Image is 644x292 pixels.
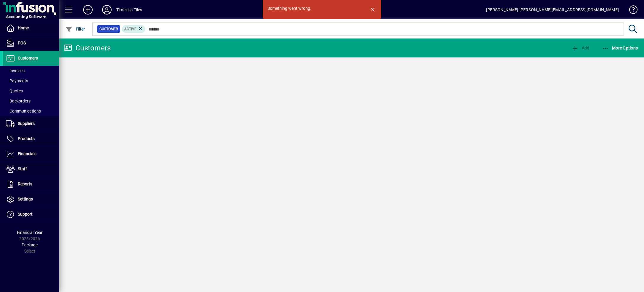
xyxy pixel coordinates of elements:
span: Communications [6,109,41,113]
a: Payments [3,76,59,86]
a: Home [3,21,59,36]
span: Invoices [6,68,25,73]
button: Add [570,43,591,53]
span: Customer [99,26,118,32]
span: Home [18,25,29,30]
a: Suppliers [3,116,59,131]
button: More Options [600,43,640,53]
span: Support [18,212,33,216]
a: Support [3,207,59,222]
a: Invoices [3,66,59,76]
a: Staff [3,162,59,177]
a: POS [3,36,59,51]
a: Backorders [3,96,59,106]
span: Customers [18,56,38,60]
span: Settings [18,197,33,201]
button: Add [78,4,97,15]
span: Quotes [6,89,23,93]
a: Products [3,131,59,146]
span: Backorders [6,99,30,103]
div: Timeless Tiles [116,5,142,15]
button: Filter [64,24,87,34]
mat-chip: Activation Status: Active [122,25,146,33]
a: Knowledge Base [625,1,637,20]
a: Communications [3,106,59,116]
span: Payments [6,78,28,83]
span: Package [22,243,38,247]
span: Financial Year [17,230,43,235]
span: Active [124,27,136,31]
div: [PERSON_NAME] [PERSON_NAME][EMAIL_ADDRESS][DOMAIN_NAME] [486,5,619,15]
a: Quotes [3,86,59,96]
span: Suppliers [18,121,35,126]
a: Financials [3,147,59,161]
span: Reports [18,182,32,186]
span: More Options [602,46,638,50]
a: Settings [3,192,59,207]
span: Products [18,136,35,141]
span: Add [571,46,589,50]
span: Filter [65,27,85,31]
a: Reports [3,177,59,192]
span: Staff [18,166,27,171]
div: Customers [64,43,111,53]
span: Financials [18,151,36,156]
span: POS [18,41,26,45]
button: Profile [97,4,116,15]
